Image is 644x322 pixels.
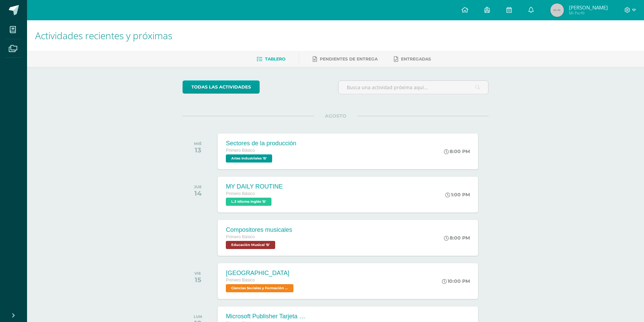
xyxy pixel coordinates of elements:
[226,183,283,190] div: MY DAILY ROUTINE
[444,235,470,241] div: 8:00 PM
[226,154,272,163] span: Artes Industriales 'B'
[226,148,255,153] span: Primero Básico
[226,270,295,277] div: [GEOGRAPHIC_DATA]
[401,56,431,61] span: Entregadas
[226,198,271,206] span: L.3 Idioma Inglés 'B'
[569,4,608,11] span: [PERSON_NAME]
[194,189,202,197] div: 14
[338,81,488,94] input: Busca una actividad próxima aquí...
[194,276,201,284] div: 15
[445,192,470,198] div: 1:00 PM
[394,54,431,65] a: Entregadas
[226,241,275,249] span: Educación Musical 'B'
[194,184,202,189] div: JUE
[226,226,292,233] div: Compositores musicales
[226,278,255,282] span: Primero Básico
[320,56,378,61] span: Pendientes de entrega
[226,313,307,320] div: Microsoft Publisher Tarjeta de Presentación
[183,80,260,94] a: todas las Actividades
[226,140,296,147] div: Sectores de la producción
[257,54,285,65] a: Tablero
[194,271,201,276] div: VIE
[35,29,172,42] span: Actividades recientes y próximas
[550,3,564,17] img: 45x45
[442,278,470,284] div: 10:00 PM
[226,234,255,239] span: Primero Básico
[194,314,202,319] div: LUN
[444,148,470,154] div: 8:00 PM
[265,56,285,61] span: Tablero
[226,191,255,196] span: Primero Básico
[313,54,378,65] a: Pendientes de entrega
[314,113,357,119] span: AGOSTO
[194,141,202,146] div: MIÉ
[569,10,608,16] span: Mi Perfil
[194,146,202,154] div: 13
[226,284,293,292] span: Ciencias Sociales y Formación Ciudadana 'B'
